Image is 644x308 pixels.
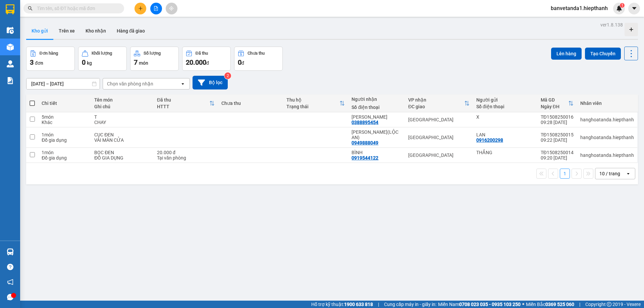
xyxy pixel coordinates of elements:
[522,303,524,306] span: ⚪️
[580,101,634,106] div: Nhân viên
[476,137,503,143] div: 0916200298
[286,104,339,109] div: Trạng thái
[150,3,162,14] button: file-add
[405,95,473,112] th: Toggle SortBy
[352,150,401,155] div: BÌNH
[408,135,470,140] div: [GEOGRAPHIC_DATA]
[94,114,150,120] div: T
[579,301,580,308] span: |
[42,101,88,106] div: Chi tiết
[621,3,623,8] span: 1
[42,120,88,125] div: Khác
[6,4,14,14] img: logo-vxr
[35,60,43,66] span: đơn
[193,76,228,89] button: Bộ lọc
[94,132,150,137] div: CỤC ĐEN
[580,152,634,158] div: hanghoatanda.hiepthanh
[7,264,13,270] span: question-circle
[580,117,634,122] div: hanghoatanda.hiepthanh
[599,170,620,177] div: 10 / trang
[94,97,150,103] div: Tên món
[248,51,265,56] div: Chưa thu
[620,3,625,8] sup: 1
[408,97,464,103] div: VP nhận
[311,301,373,308] span: Hỗ trợ kỹ thuật:
[154,6,158,11] span: file-add
[476,104,534,109] div: Số điện thoại
[352,120,378,125] div: 0388895454
[157,104,209,109] div: HTTT
[26,47,75,71] button: Đơn hàng3đơn
[26,23,53,39] button: Kho gửi
[628,3,640,14] button: caret-down
[476,132,534,137] div: LAN
[111,23,150,39] button: Hàng đã giao
[283,95,348,112] th: Toggle SortBy
[551,48,582,60] button: Lên hàng
[438,301,521,308] span: Miền Nam
[42,114,88,120] div: 5 món
[378,301,379,308] span: |
[238,58,241,66] span: 0
[476,150,534,155] div: THẮNG
[37,5,116,12] input: Tìm tên, số ĐT hoặc mã đơn
[26,78,100,89] input: Select a date range.
[352,129,401,140] div: KIM THÚY(LỘC AN)
[139,60,148,66] span: món
[92,51,112,56] div: Khối lượng
[7,294,13,300] span: message
[182,47,231,71] button: Đã thu20.000đ
[30,58,34,66] span: 3
[196,51,208,56] div: Đã thu
[135,3,146,14] button: plus
[541,137,574,143] div: 09:22 [DATE]
[541,150,574,155] div: TĐ1508250014
[94,155,150,161] div: ĐỒ GIA DỤNG
[585,48,621,60] button: Tạo Chuyến
[600,21,623,28] div: ver 1.8.138
[408,104,464,109] div: ĐC giao
[7,44,14,51] img: warehouse-icon
[180,81,185,86] svg: open
[157,155,215,161] div: Tại văn phòng
[28,6,33,11] span: search
[157,150,215,155] div: 20.000 đ
[476,97,534,103] div: Người gửi
[408,152,470,158] div: [GEOGRAPHIC_DATA]
[7,279,13,285] span: notification
[541,114,574,120] div: TĐ1508250016
[560,169,570,179] button: 1
[541,132,574,137] div: TĐ1508250015
[144,51,161,56] div: Số lượng
[42,150,88,155] div: 1 món
[87,60,92,66] span: kg
[94,137,150,143] div: VẢI MÀN CỬA
[631,5,637,11] span: caret-down
[157,97,209,103] div: Đã thu
[352,114,401,120] div: QUÝ CHUNG
[580,135,634,140] div: hanghoatanda.hiepthanh
[7,77,14,84] img: solution-icon
[107,80,153,87] div: Chọn văn phòng nhận
[42,137,88,143] div: Đồ gia dụng
[154,95,218,112] th: Toggle SortBy
[166,3,177,14] button: aim
[545,4,613,12] span: banvetanda1.hiepthanh
[7,248,14,255] img: warehouse-icon
[53,23,80,39] button: Trên xe
[94,120,150,125] div: CHAY
[541,97,568,103] div: Mã GD
[625,23,638,36] div: Tạo kho hàng mới
[42,132,88,137] div: 1 món
[130,47,179,71] button: Số lượng7món
[384,301,436,308] span: Cung cấp máy in - giấy in:
[40,51,58,56] div: Đơn hàng
[408,117,470,122] div: [GEOGRAPHIC_DATA]
[526,301,574,308] span: Miền Bắc
[459,302,521,307] strong: 0708 023 035 - 0935 103 250
[352,140,378,145] div: 0949888049
[537,95,577,112] th: Toggle SortBy
[344,302,373,307] strong: 1900 633 818
[541,155,574,161] div: 09:20 [DATE]
[241,60,244,66] span: đ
